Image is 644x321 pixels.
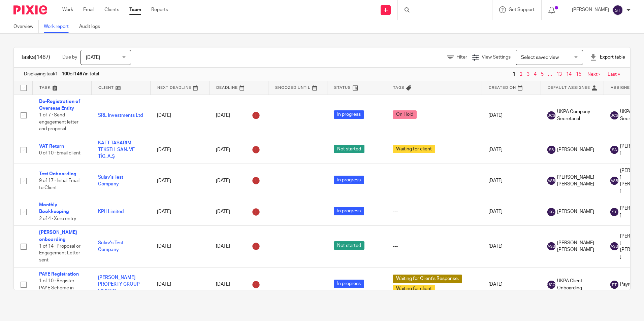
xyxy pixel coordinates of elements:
span: [PERSON_NAME] [557,208,594,215]
a: Clients [104,6,119,13]
div: [DATE] [216,279,261,290]
p: Due by [62,54,77,61]
span: UKPA Company Secretarial [557,108,597,122]
p: [PERSON_NAME] [572,6,609,13]
a: 4 [534,72,537,77]
span: 0 of 10 · Email client [39,151,80,155]
a: De-Registration of Overseas Entity [39,99,80,111]
span: Waiting for Client's Response. [393,275,462,283]
img: svg%3E [547,208,555,216]
span: On Hold [393,110,417,119]
span: In progress [334,176,364,184]
td: [DATE] [482,226,541,267]
a: VAT Return [39,144,64,149]
span: Waiting for client [393,145,435,153]
a: Work report [44,20,74,33]
b: 1467 [74,72,85,76]
a: 5 [541,72,544,77]
span: (1467) [35,55,50,60]
a: PAYE Registration [39,272,79,277]
td: [DATE] [482,136,541,164]
a: Test Onboarding [39,172,76,176]
a: Monthly Bookkeeping [39,203,69,214]
span: UKPA Client Onboarding [557,278,597,291]
a: Reports [151,6,168,13]
span: 1 of 7 · Send engagement letter and proposal [39,113,78,131]
td: [DATE] [482,198,541,226]
span: Get Support [509,7,535,12]
img: svg%3E [612,5,623,15]
a: Audit logs [79,20,105,33]
img: svg%3E [610,177,618,185]
img: svg%3E [547,281,555,289]
span: In progress [334,110,364,119]
a: SRL Investments Ltd [98,113,143,118]
span: 1 of 10 · Register PAYE Scheme in HMRC [39,279,74,297]
div: [DATE] [216,241,261,252]
a: Next › [587,72,600,77]
a: 2 [520,72,522,77]
td: [DATE] [482,164,541,198]
span: In progress [334,280,364,288]
a: KAFT TASARIM TEKSTİL SAN. VE TİC. A.Ş [98,141,135,159]
div: --- [393,208,475,215]
span: 1 of 14 · Proposal or Engagement Letter sent [39,244,80,262]
div: [DATE] [216,207,261,217]
span: 2 of 4 · Xero entry [39,216,76,221]
span: [DATE] [86,55,100,60]
a: Team [129,6,141,13]
span: Waiting for client [393,285,435,293]
td: [DATE] [482,95,541,136]
td: [DATE] [150,226,209,267]
a: Sulav's Test Company [98,175,123,186]
a: 3 [527,72,529,77]
a: 13 [556,72,562,77]
div: [DATE] [216,144,261,155]
img: Pixie [13,5,47,14]
span: [PERSON_NAME] [PERSON_NAME] [557,240,597,253]
img: svg%3E [547,242,555,250]
span: In progress [334,207,364,215]
a: Overview [13,20,39,33]
td: [DATE] [482,267,541,302]
td: [DATE] [150,136,209,164]
span: Not started [334,145,364,153]
a: 15 [576,72,581,77]
a: Email [83,6,94,13]
a: [PERSON_NAME] PROPERTY GROUP LIMITED [98,275,140,294]
span: [PERSON_NAME] [PERSON_NAME] [557,174,597,188]
a: Work [62,6,73,13]
a: Sulav's Test Company [98,241,123,252]
img: svg%3E [547,177,555,185]
span: 9 of 17 · Initial Email to Client [39,178,79,190]
span: View Settings [482,55,511,60]
span: … [546,70,554,78]
div: --- [393,177,475,184]
img: svg%3E [610,281,618,289]
td: [DATE] [150,198,209,226]
span: 1 [511,70,517,78]
span: Displaying task of in total [24,71,99,77]
td: [DATE] [150,267,209,302]
h1: Tasks [21,54,50,61]
div: [DATE] [216,175,261,186]
b: 1 - 100 [55,72,70,76]
img: svg%3E [610,242,618,250]
a: KPII Limited [98,209,124,214]
img: svg%3E [547,111,555,119]
div: --- [393,243,475,250]
span: [PERSON_NAME] [557,146,594,153]
img: svg%3E [610,111,618,119]
span: Tags [393,86,405,90]
div: [DATE] [216,110,261,121]
a: Last » [608,72,620,77]
img: svg%3E [547,146,555,154]
img: svg%3E [610,208,618,216]
img: svg%3E [610,146,618,154]
span: Not started [334,241,364,250]
span: Select saved view [521,55,559,60]
div: Export table [590,54,625,61]
nav: pager [511,72,620,77]
td: [DATE] [150,164,209,198]
td: [DATE] [150,95,209,136]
